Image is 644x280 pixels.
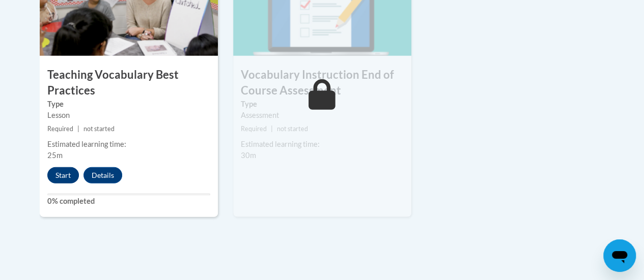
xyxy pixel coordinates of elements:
[83,167,122,183] button: Details
[241,110,404,121] div: Assessment
[241,151,256,160] span: 30m
[233,67,411,99] h3: Vocabulary Instruction End of Course Assessment
[277,125,308,133] span: not started
[47,139,210,150] div: Estimated learning time:
[77,125,79,133] span: |
[47,110,210,121] div: Lesson
[271,125,273,133] span: |
[47,196,210,207] label: 0% completed
[603,239,636,272] iframe: Button to launch messaging window
[241,99,404,110] label: Type
[47,151,63,160] span: 25m
[47,167,79,183] button: Start
[47,99,210,110] label: Type
[241,139,404,150] div: Estimated learning time:
[47,125,73,133] span: Required
[83,125,115,133] span: not started
[241,125,267,133] span: Required
[40,67,218,99] h3: Teaching Vocabulary Best Practices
